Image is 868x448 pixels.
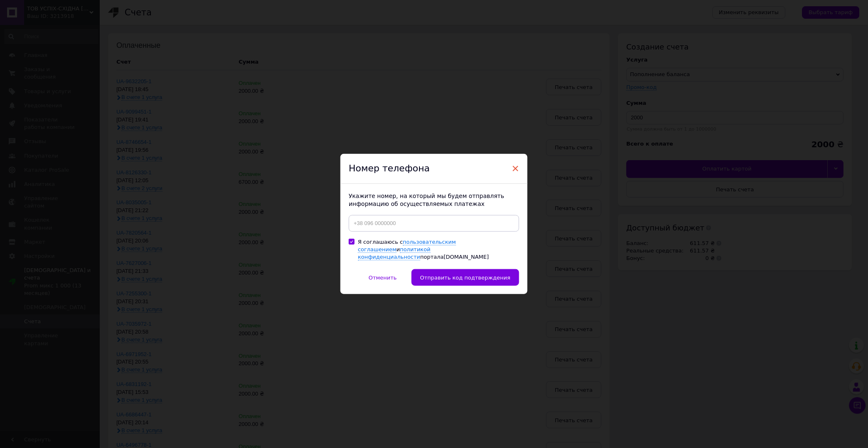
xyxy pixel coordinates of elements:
[412,269,519,286] button: Отправить код подтверждения
[358,238,519,261] div: Я соглашаюсь с и портала [DOMAIN_NAME]
[349,215,519,232] input: +38 096 0000000
[512,161,519,176] span: ×
[360,269,406,286] button: Отменить
[420,275,510,281] span: Отправить код подтверждения
[369,275,397,281] span: Отменить
[349,192,519,208] p: Укажите номер, на который мы будем отправлять информацию об осуществляемых платежах
[358,239,456,253] span: пользовательским соглашением
[340,154,528,184] div: Номер телефона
